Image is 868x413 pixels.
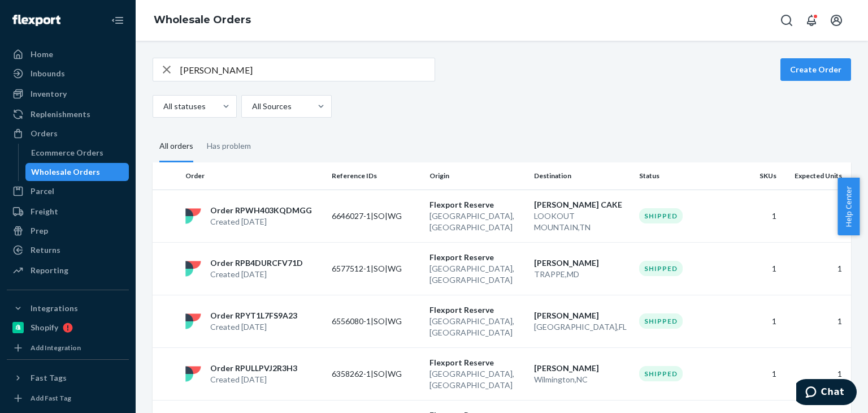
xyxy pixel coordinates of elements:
th: Origin [425,162,530,190]
td: 1 [781,190,851,242]
a: Shopify [7,319,129,337]
p: Created [DATE] [210,216,312,227]
iframe: Opens a widget where you can chat to one of our agents [796,379,857,407]
p: [GEOGRAPHIC_DATA] , [GEOGRAPHIC_DATA] [429,368,525,391]
div: Add Integration [31,343,81,352]
img: flexport logo [185,366,201,382]
p: Order RPB4DURCFV71D [210,257,303,269]
button: Fast Tags [7,369,129,387]
td: 1 [732,347,782,400]
a: Add Fast Tag [7,392,129,405]
p: Order RPWH403KQDMGG [210,205,312,216]
p: Created [DATE] [210,269,303,280]
div: Shopify [31,322,58,333]
a: Replenishments [7,105,129,123]
th: Status [635,162,732,190]
p: [PERSON_NAME] [534,257,630,269]
p: 6358262-1|SO|WG [332,368,420,380]
a: Inbounds [7,64,129,83]
p: Order RPULLPVJ2R3H3 [210,363,297,374]
div: Freight [31,206,58,217]
a: Wholesale Orders [154,14,251,26]
p: Flexport Reserve [429,304,525,316]
div: Orders [31,128,58,139]
td: 1 [732,295,782,347]
button: Open notifications [800,9,823,32]
td: 1 [781,295,851,347]
div: Shipped [639,261,683,276]
th: Destination [530,162,634,190]
th: Expected Units [781,162,851,190]
a: Add Integration [7,341,129,355]
div: Parcel [31,186,54,197]
td: 1 [732,242,782,295]
a: Parcel [7,182,129,200]
button: Open Search Box [775,9,798,32]
p: Wilmington , NC [534,374,630,385]
div: Inventory [31,88,67,100]
a: Inventory [7,85,129,103]
div: Shipped [639,366,683,381]
a: Orders [7,124,129,143]
p: 6646027-1|SO|WG [332,210,420,222]
p: [PERSON_NAME] [534,310,630,321]
div: Integrations [31,303,78,314]
div: Has problem [207,131,251,161]
p: [PERSON_NAME] CAKE [534,199,630,210]
ol: breadcrumbs [145,4,260,37]
div: Home [31,49,53,60]
img: flexport logo [185,208,201,224]
p: [GEOGRAPHIC_DATA] , [GEOGRAPHIC_DATA] [429,316,525,338]
p: [GEOGRAPHIC_DATA] , [GEOGRAPHIC_DATA] [429,210,525,233]
td: 1 [781,347,851,400]
div: Replenishments [31,109,90,120]
div: Ecommerce Orders [31,147,103,158]
div: All orders [159,131,193,162]
a: Reporting [7,261,129,279]
div: Shipped [639,208,683,223]
div: Returns [31,244,60,256]
a: Ecommerce Orders [25,144,129,162]
button: Close Navigation [106,9,129,32]
input: Search orders [180,58,435,81]
p: [PERSON_NAME] [534,363,630,374]
p: LOOKOUT MOUNTAIN , TN [534,210,630,233]
p: TRAPPE , MD [534,269,630,280]
button: Integrations [7,299,129,317]
th: Order [181,162,327,190]
img: flexport logo [185,261,201,277]
a: Home [7,45,129,63]
input: All Sources [251,101,252,112]
div: Inbounds [31,68,65,79]
td: 1 [732,190,782,242]
button: Help Center [837,178,860,235]
p: Created [DATE] [210,374,297,385]
div: Prep [31,225,48,236]
div: Wholesale Orders [31,166,100,178]
p: Created [DATE] [210,321,297,333]
input: All statuses [162,101,163,112]
p: Flexport Reserve [429,252,525,263]
button: Open account menu [825,9,848,32]
p: [GEOGRAPHIC_DATA] , FL [534,321,630,333]
td: 1 [781,242,851,295]
p: Flexport Reserve [429,357,525,368]
p: [GEOGRAPHIC_DATA] , [GEOGRAPHIC_DATA] [429,263,525,286]
img: Flexport logo [12,15,60,26]
p: 6556080-1|SO|WG [332,316,420,327]
div: Reporting [31,265,68,276]
div: Shipped [639,313,683,329]
a: Wholesale Orders [25,163,129,181]
div: Fast Tags [31,372,67,384]
th: Reference IDs [327,162,425,190]
a: Prep [7,222,129,240]
th: SKUs [732,162,782,190]
a: Returns [7,241,129,259]
p: Flexport Reserve [429,199,525,210]
img: flexport logo [185,313,201,329]
a: Freight [7,203,129,221]
div: Add Fast Tag [31,393,71,403]
p: Order RPYT1L7FS9A23 [210,310,297,321]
